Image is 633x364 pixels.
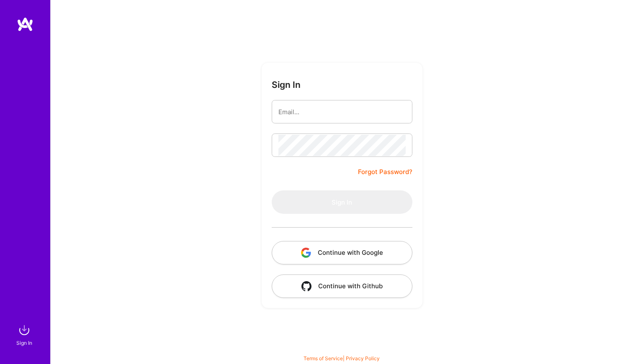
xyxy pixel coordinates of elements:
[16,338,32,347] div: Sign In
[358,167,412,177] a: Forgot Password?
[16,322,33,338] img: sign in
[272,79,301,90] h3: Sign In
[50,339,633,360] div: © 2025 ATeams Inc., All rights reserved.
[301,248,311,258] img: icon
[278,101,406,123] input: Email...
[272,274,412,298] button: Continue with Github
[272,241,412,264] button: Continue with Google
[346,355,380,361] a: Privacy Policy
[17,17,33,32] img: logo
[304,355,380,361] span: |
[301,281,311,291] img: icon
[18,322,33,347] a: sign inSign In
[272,190,412,214] button: Sign In
[304,355,343,361] a: Terms of Service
